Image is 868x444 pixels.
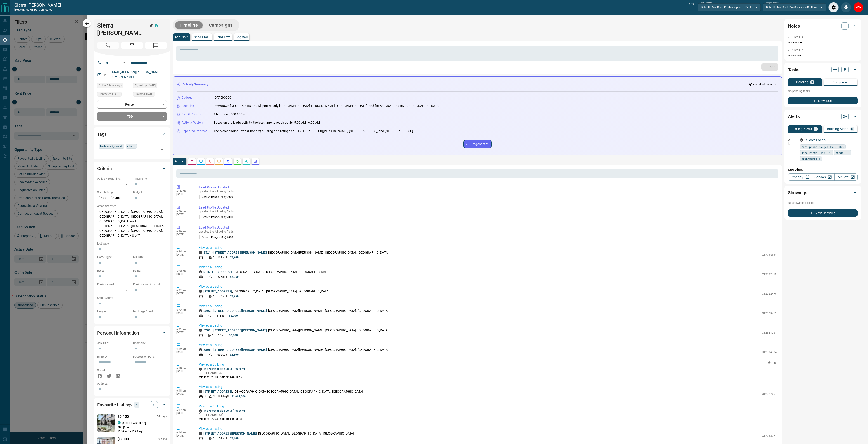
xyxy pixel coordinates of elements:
[213,394,215,399] p: 2
[176,210,192,213] p: 6:36 am
[133,341,167,345] p: Company:
[199,368,202,371] div: mrloft.ca
[176,328,192,331] p: 6:21 am
[100,144,123,148] span: bad-assignment
[203,289,330,294] p: , [GEOGRAPHIC_DATA], [GEOGRAPHIC_DATA], [GEOGRAPHIC_DATA]
[788,64,858,75] div: Tasks
[97,382,167,386] p: Address:
[121,42,143,49] span: Email
[118,437,129,442] p: $3,000
[136,402,138,407] p: 9
[133,269,167,273] p: Baths:
[133,282,167,286] p: Pre-Approval Amount:
[213,255,215,259] p: 1
[230,436,239,440] p: $2,800
[176,250,192,253] p: 6:24 am
[199,159,203,163] svg: Lead Browsing Activity
[176,273,192,276] p: [DATE]
[203,290,232,293] a: [STREET_ADDRESS]
[176,190,192,193] p: 6:56 am
[97,83,131,89] div: Sat Aug 16 2025
[176,434,192,437] p: [DATE]
[14,8,61,12] p: [PHONE_NUMBER] -
[788,138,797,142] p: Off
[203,390,232,393] a: [STREET_ADDRESS]
[203,431,354,436] p: , [GEOGRAPHIC_DATA], [GEOGRAPHIC_DATA], [GEOGRAPHIC_DATA]
[203,348,267,351] a: S805 - [STREET_ADDRESS][PERSON_NAME]
[97,296,167,300] p: Credit Score:
[97,204,167,208] p: Areas Searched:
[157,415,167,418] p: 54 days
[796,81,808,84] p: Pending
[177,80,778,89] div: Activity Summary< a minute ago
[122,60,127,65] button: Open
[214,104,439,108] p: Downtown [GEOGRAPHIC_DATA], particularly [GEOGRAPHIC_DATA][PERSON_NAME], [GEOGRAPHIC_DATA], and [...
[762,272,777,276] p: C12322479
[118,429,167,433] p: 1200 sqft - 1399 sqft
[97,413,167,433] a: Favourited listing$3,45054 dayscondos.ca[STREET_ADDRESS]3BD |3BA1200 sqft - 1399 sqft
[135,83,156,88] span: Signed up [DATE]
[199,385,777,389] p: Viewed a Listing
[158,437,167,441] p: 0 days
[97,190,131,194] p: Search Range:
[227,236,233,239] span: 2000
[229,333,238,337] p: $2,000
[127,144,135,148] span: check
[199,185,777,190] p: Lead Profile Updated
[833,81,849,84] p: Completed
[214,120,320,125] p: Based on the lead's activity, the best time to reach out is: 5:00 AM - 6:00 AM
[97,165,112,172] h2: Criteria
[176,347,192,350] p: 6:19 am
[97,269,131,273] p: Beds:
[99,92,120,96] span: Contacted [DATE]
[851,127,853,131] p: 0
[208,159,212,163] svg: Calls
[199,195,233,199] p: Search Range (Min) :
[199,284,777,289] p: Viewed a Listing
[827,127,849,131] p: Building Alerts
[199,290,202,293] div: mrloft.ca
[190,159,194,163] svg: Notes
[199,215,233,219] p: Search Range (Min) :
[762,350,777,354] p: C12334384
[199,265,777,270] p: Viewed a Listing
[788,40,858,45] p: no answer
[199,348,202,351] div: mrloft.ca
[182,104,194,108] p: Location
[217,436,227,440] p: 561 sqft
[175,160,178,163] p: All
[217,353,227,357] p: 656 sqft
[199,375,245,379] p: Mid-Rise | 2003 | 5 floors | 46 units
[698,3,761,11] div: Default - MacBook Pro Microphone (Built-in)
[788,167,858,172] p: New Alert:
[97,242,167,246] p: Motivation:
[145,42,167,49] span: Message
[176,408,192,412] p: 6:17 am
[213,294,215,298] p: 1
[176,289,192,292] p: 6:22 am
[701,1,712,4] label: Input Device
[204,294,206,298] p: 1
[235,159,239,163] svg: Requests
[788,88,858,95] p: No pending tasks
[227,195,233,199] span: 2000
[176,233,192,236] p: [DATE]
[217,333,226,337] p: 516 sqft
[762,434,777,438] p: C12233271
[204,353,206,357] p: 1
[97,100,167,109] div: Renter
[463,140,492,148] button: Regenerate
[133,255,167,259] p: Min Size:
[853,2,863,12] div: End Call
[176,311,192,315] p: [DATE]
[39,8,52,11] span: connected
[230,275,239,279] p: $2,250
[753,83,772,87] p: < a minute ago
[97,194,131,202] p: $2,000 - $3,400
[99,83,122,88] span: Active 7 hours ago
[762,392,777,396] p: C12327651
[217,394,229,399] p: 1619 sqft
[176,392,192,395] p: [DATE]
[176,412,192,415] p: [DATE]
[199,225,777,230] p: Lead Profile Updated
